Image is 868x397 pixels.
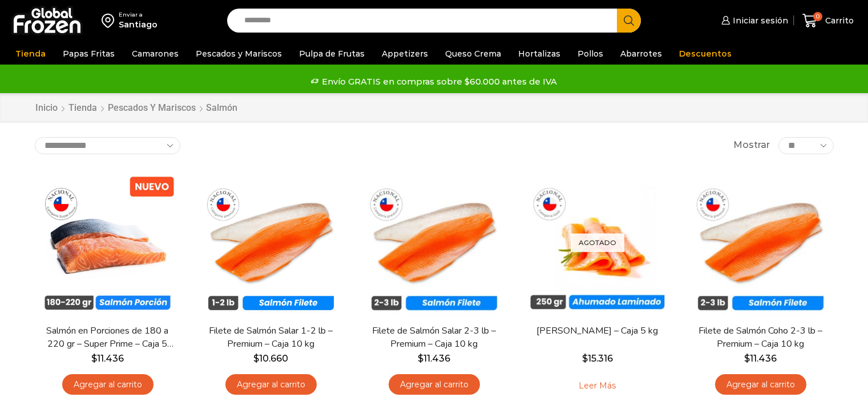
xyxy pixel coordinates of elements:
a: Pollos [572,43,609,65]
a: Iniciar sesión [718,9,788,32]
a: Salmón en Porciones de 180 a 220 gr – Super Prime – Caja 5 kg [42,324,173,351]
a: Appetizers [376,43,434,65]
a: Pescados y Mariscos [107,102,196,115]
span: Carrito [822,15,854,26]
a: Filete de Salmón Coho 2-3 lb – Premium – Caja 10 kg [695,324,826,351]
a: Agregar al carrito: “Filete de Salmón Salar 1-2 lb – Premium - Caja 10 kg” [225,374,317,395]
a: Papas Fritas [57,43,120,65]
div: Enviar a [119,11,158,19]
a: Filete de Salmón Salar 2-3 lb – Premium – Caja 10 kg [368,324,499,351]
a: Pulpa de Frutas [293,43,370,65]
a: [PERSON_NAME] – Caja 5 kg [531,324,663,338]
bdi: 11.436 [418,353,450,364]
img: address-field-icon.svg [102,11,119,30]
a: Agregar al carrito: “Filete de Salmón Salar 2-3 lb - Premium - Caja 10 kg” [389,374,480,395]
a: Hortalizas [512,43,566,65]
a: Inicio [35,102,58,115]
a: Abarrotes [615,43,668,65]
bdi: 15.316 [582,353,613,364]
span: $ [744,353,750,364]
h1: Salmón [206,102,237,113]
a: Tienda [68,102,98,115]
span: 0 [813,12,822,21]
a: Descuentos [673,43,737,65]
bdi: 10.660 [253,353,288,364]
span: Mostrar [733,139,770,152]
span: $ [91,353,97,364]
span: $ [253,353,259,364]
bdi: 11.436 [744,353,777,364]
span: $ [418,353,423,364]
a: Pescados y Mariscos [190,43,288,65]
a: Agregar al carrito: “Salmón en Porciones de 180 a 220 gr - Super Prime - Caja 5 kg” [62,374,154,395]
a: Camarones [126,43,184,65]
button: Search button [617,9,641,33]
a: Queso Crema [439,43,507,65]
p: Agotado [571,233,624,252]
span: Iniciar sesión [730,15,788,26]
a: Filete de Salmón Salar 1-2 lb – Premium – Caja 10 kg [205,324,336,351]
div: Santiago [119,19,158,30]
a: Agregar al carrito: “Filete de Salmón Coho 2-3 lb - Premium - Caja 10 kg” [715,374,806,395]
a: 0 Carrito [800,7,857,34]
span: $ [582,353,588,364]
a: Tienda [10,43,51,65]
nav: Breadcrumb [35,102,237,115]
select: Pedido de la tienda [35,137,180,154]
bdi: 11.436 [91,353,124,364]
